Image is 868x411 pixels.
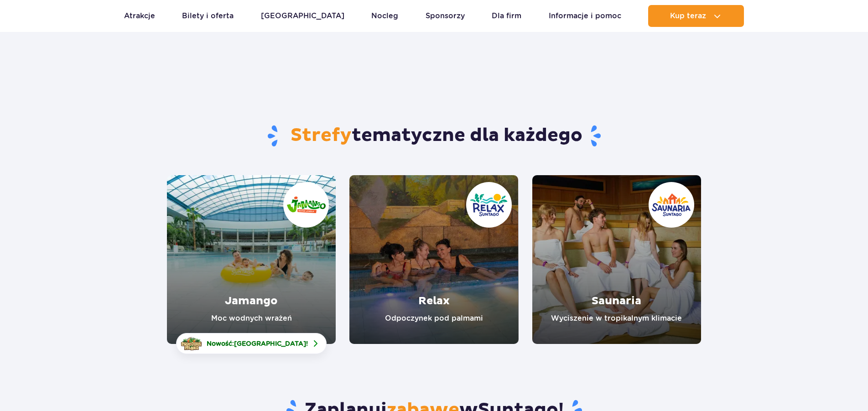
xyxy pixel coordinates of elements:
a: Informacje i pomoc [549,5,621,27]
a: Atrakcje [124,5,155,27]
span: Kup teraz [670,12,706,20]
span: [GEOGRAPHIC_DATA] [234,340,306,347]
a: [GEOGRAPHIC_DATA] [261,5,344,27]
span: Strefy [291,124,352,147]
a: Relax [349,175,518,344]
a: Jamango [167,175,336,344]
a: Nocleg [371,5,398,27]
a: Dla firm [492,5,521,27]
a: Bilety i oferta [182,5,234,27]
span: Nowość: ! [207,339,308,348]
a: Saunaria [532,175,701,344]
a: Sponsorzy [426,5,465,27]
a: Nowość:[GEOGRAPHIC_DATA]! [176,333,327,354]
h1: tematyczne dla każdego [167,124,701,148]
button: Kup teraz [648,5,744,27]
